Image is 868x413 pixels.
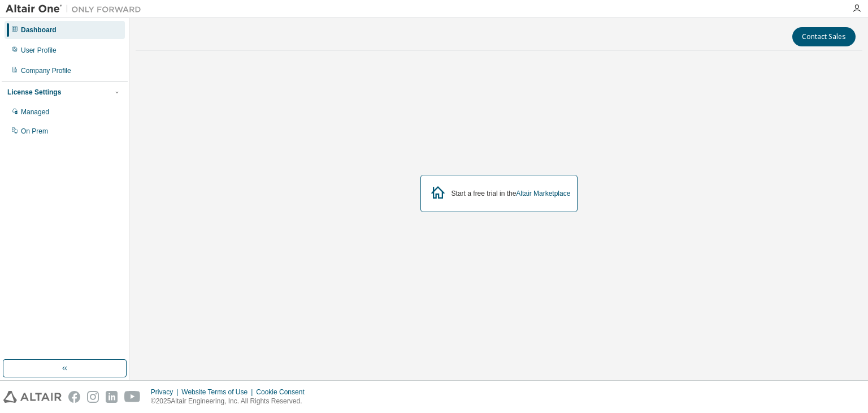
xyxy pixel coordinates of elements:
[181,388,256,397] div: Website Terms of Use
[151,397,311,406] p: © 2025 Altair Engineering, Inc. All Rights Reserved.
[21,127,48,136] div: On Prem
[452,189,571,198] div: Start a free trial in the
[21,66,71,75] div: Company Profile
[7,88,61,97] div: License Settings
[21,46,57,55] div: User Profile
[6,3,147,15] img: Altair One
[3,391,62,403] img: altair_logo.svg
[21,107,49,117] div: Managed
[256,388,311,397] div: Cookie Consent
[21,25,57,35] div: Dashboard
[106,391,118,403] img: linkedin.svg
[792,27,856,46] button: Contact Sales
[68,391,80,403] img: facebook.svg
[151,388,181,397] div: Privacy
[87,391,99,403] img: instagram.svg
[516,190,570,197] a: Altair Marketplace
[124,391,141,403] img: youtube.svg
